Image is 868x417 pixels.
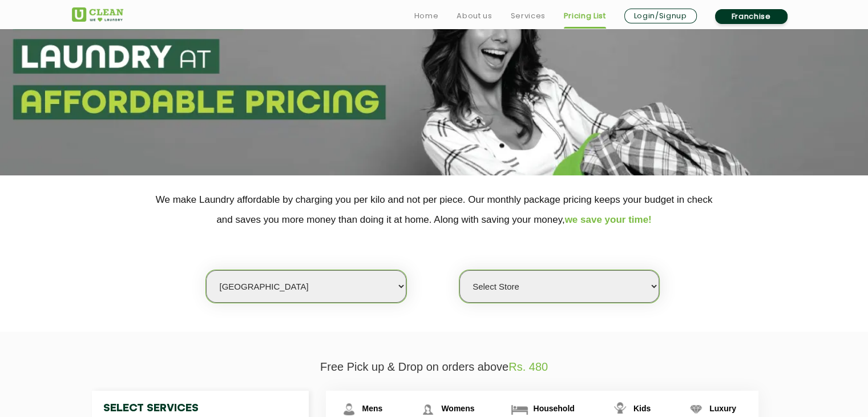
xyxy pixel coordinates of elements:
a: Franchise [715,9,788,24]
span: Womens [441,404,474,413]
span: Mens [362,404,383,413]
span: Luxury [709,404,736,413]
a: About us [457,9,492,23]
p: We make Laundry affordable by charging you per kilo and not per piece. Our monthly package pricin... [72,190,797,230]
a: Login/Signup [624,9,697,23]
img: UClean Laundry and Dry Cleaning [72,7,123,22]
a: Home [414,9,439,23]
span: we save your time! [565,214,652,225]
p: Free Pick up & Drop on orders above [72,360,797,374]
span: Household [533,404,574,413]
a: Pricing List [564,9,606,23]
a: Services [510,9,545,23]
span: Rs. 480 [508,360,548,373]
span: Kids [633,404,651,413]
